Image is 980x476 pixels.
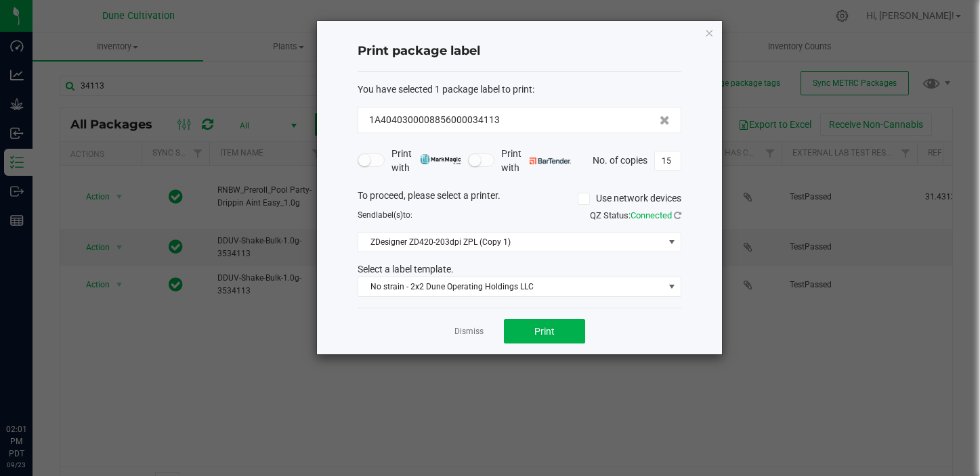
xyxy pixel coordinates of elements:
[391,147,461,175] span: Print with
[369,113,500,127] span: 1A4040300008856000034113
[504,319,585,343] button: Print
[454,326,484,337] a: Dismiss
[14,368,54,408] iframe: Resource center
[347,189,691,209] div: To proceed, please select a printer.
[358,82,681,97] div: :
[347,262,691,277] div: Select a label template.
[578,191,681,206] label: Use network devices
[590,210,681,220] span: QZ Status:
[631,210,672,220] span: Connected
[358,210,412,220] span: Send to:
[593,154,647,165] span: No. of copies
[358,233,664,252] span: ZDesigner ZD420-203dpi ZPL (Copy 1)
[358,43,681,60] h4: Print package label
[358,84,532,95] span: You have selected 1 package label to print
[376,210,403,220] span: label(s)
[534,326,555,337] span: Print
[420,154,461,164] img: mark_magic_cybra.png
[530,158,571,164] img: bartender.png
[501,147,571,175] span: Print with
[358,277,664,296] span: No strain - 2x2 Dune Operating Holdings LLC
